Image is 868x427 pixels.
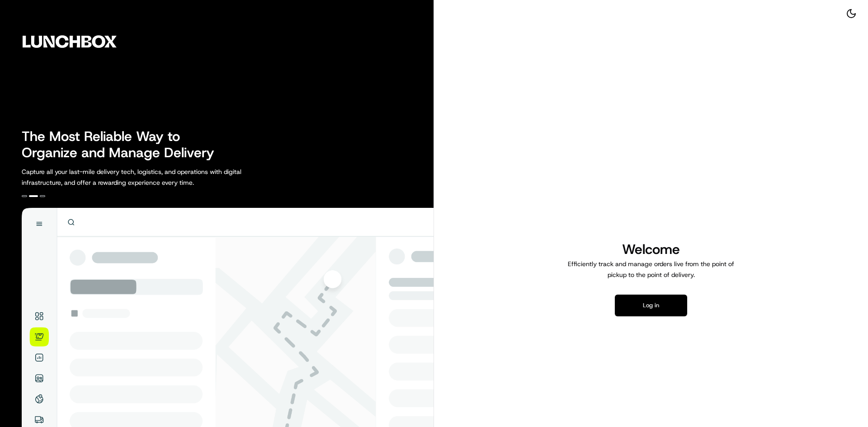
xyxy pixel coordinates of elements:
p: Capture all your last-mile delivery tech, logistics, and operations with digital infrastructure, ... [22,166,282,188]
button: Log in [615,295,687,316]
h1: Welcome [564,240,738,258]
p: Efficiently track and manage orders live from the point of pickup to the point of delivery. [564,258,738,280]
img: Company Logo [5,5,134,78]
h2: The Most Reliable Way to Organize and Manage Delivery [22,128,224,161]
